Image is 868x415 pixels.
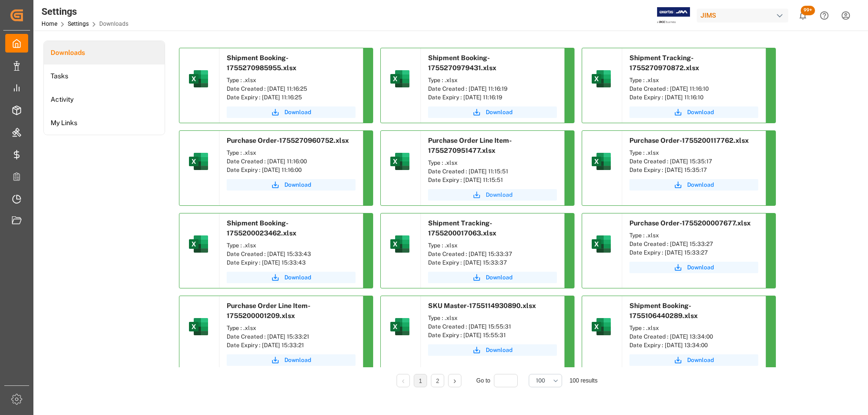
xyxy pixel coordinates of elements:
[44,111,165,135] a: My Links
[227,341,356,350] div: Date Expiry : [DATE] 15:33:21
[44,88,165,111] a: Activity
[414,374,427,387] li: 1
[227,106,356,118] button: Download
[284,356,311,364] span: Download
[428,219,496,237] span: Shipment Tracking-1755200017063.xlsx
[388,67,411,90] img: microsoft-excel-2019--v1.png
[529,374,562,387] button: open menu
[448,374,461,387] li: Next Page
[187,315,210,338] img: microsoft-excel-2019--v1.png
[42,21,57,27] a: Home
[697,6,792,24] button: JIMS
[590,233,613,255] img: microsoft-excel-2019--v1.png
[227,54,296,72] span: Shipment Booking-1755270985955.xlsx
[486,346,512,354] span: Download
[388,150,411,173] img: microsoft-excel-2019--v1.png
[687,263,714,272] span: Download
[428,250,557,258] div: Date Created : [DATE] 15:33:37
[431,374,444,387] li: 2
[428,322,557,331] div: Date Created : [DATE] 15:55:31
[227,354,356,366] button: Download
[428,159,557,167] div: Type : .xlsx
[44,64,165,88] a: Tasks
[428,272,557,283] a: Download
[629,179,758,191] button: Download
[569,377,597,384] span: 100 results
[227,137,349,144] span: Purchase Order-1755270960752.xlsx
[419,378,422,384] a: 1
[227,258,356,267] div: Date Expiry : [DATE] 15:33:43
[397,374,410,387] li: Previous Page
[227,250,356,258] div: Date Created : [DATE] 15:33:43
[42,4,128,19] div: Settings
[428,85,557,93] div: Date Created : [DATE] 11:16:19
[629,231,758,240] div: Type : .xlsx
[629,219,751,227] span: Purchase Order-1755200007677.xlsx
[187,150,210,173] img: microsoft-excel-2019--v1.png
[428,76,557,85] div: Type : .xlsx
[428,137,512,154] span: Purchase Order Line Item-1755270951477.xlsx
[629,149,758,157] div: Type : .xlsx
[428,106,557,118] button: Download
[227,149,356,157] div: Type : .xlsx
[536,376,545,385] span: 100
[428,54,496,72] span: Shipment Booking-1755270979431.xlsx
[227,241,356,250] div: Type : .xlsx
[428,176,557,184] div: Date Expiry : [DATE] 11:15:51
[227,272,356,283] button: Download
[428,344,557,356] button: Download
[227,179,356,191] button: Download
[227,157,356,166] div: Date Created : [DATE] 11:16:00
[486,191,512,199] span: Download
[388,233,411,255] img: microsoft-excel-2019--v1.png
[657,7,690,24] img: Exertis%20JAM%20-%20Email%20Logo.jpg_1722504956.jpg
[590,315,613,338] img: microsoft-excel-2019--v1.png
[44,41,165,64] a: Downloads
[227,302,311,319] span: Purchase Order Line Item-1755200001209.xlsx
[227,93,356,102] div: Date Expiry : [DATE] 11:16:25
[227,166,356,174] div: Date Expiry : [DATE] 11:16:00
[428,314,557,322] div: Type : .xlsx
[428,189,557,201] button: Download
[428,331,557,340] div: Date Expiry : [DATE] 15:55:31
[590,150,613,173] img: microsoft-excel-2019--v1.png
[629,137,749,144] span: Purchase Order-1755200117762.xlsx
[629,54,699,72] span: Shipment Tracking-1755270970872.xlsx
[284,273,311,282] span: Download
[629,106,758,118] button: Download
[629,76,758,85] div: Type : .xlsx
[227,219,296,237] span: Shipment Booking-1755200023462.xlsx
[629,240,758,248] div: Date Created : [DATE] 15:33:27
[428,258,557,267] div: Date Expiry : [DATE] 15:33:37
[428,302,536,309] span: SKU Master-1755114930890.xlsx
[284,108,311,117] span: Download
[428,241,557,250] div: Type : .xlsx
[629,85,758,93] div: Date Created : [DATE] 11:16:10
[629,93,758,102] div: Date Expiry : [DATE] 11:16:10
[629,157,758,166] div: Date Created : [DATE] 15:35:17
[187,67,210,90] img: microsoft-excel-2019--v1.png
[629,341,758,350] div: Date Expiry : [DATE] 13:34:00
[486,108,512,117] span: Download
[687,356,714,364] span: Download
[486,273,512,282] span: Download
[227,332,356,341] div: Date Created : [DATE] 15:33:21
[629,262,758,273] button: Download
[801,6,815,15] span: 99+
[792,5,814,26] button: show 104 new notifications
[187,233,210,255] img: microsoft-excel-2019--v1.png
[68,21,89,27] a: Settings
[227,85,356,93] div: Date Created : [DATE] 11:16:25
[629,248,758,257] div: Date Expiry : [DATE] 15:33:27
